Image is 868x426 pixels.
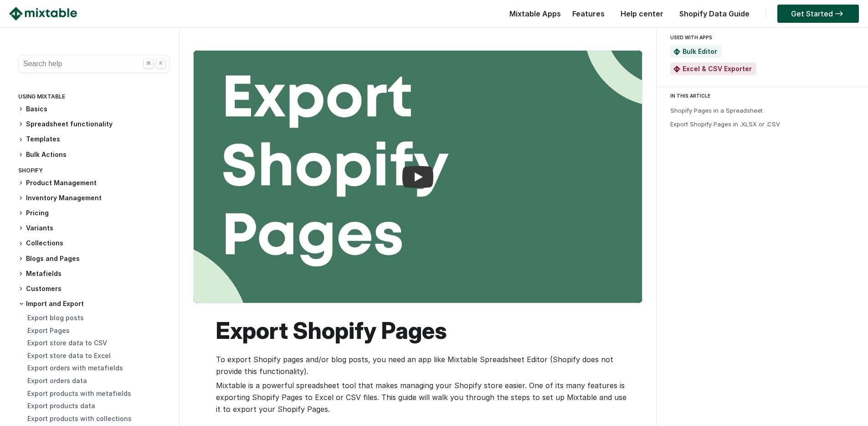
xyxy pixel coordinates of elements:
img: Mixtable Excel & CSV Exporter App [673,66,680,73]
a: Export products with collections [27,415,132,422]
a: Shopify Pages in a Spreadsheet [670,107,763,114]
a: Export blog posts [27,314,84,322]
h3: Spreadsheet functionality [18,119,170,129]
a: Features [568,9,609,18]
a: Export Shopify Pages in .XLSX or .CSV [670,120,780,128]
div: IN THIS ARTICLE [670,92,860,100]
a: Export products with metafields [27,390,131,397]
p: Mixtable is a powerful spreadsheet tool that makes managing your Shopify store easier. One of its... [216,379,629,415]
img: Mixtable Spreadsheet Bulk Editor App [673,48,680,55]
h3: Customers [18,284,170,294]
h3: Product Management [18,178,170,188]
a: Export products data [27,402,95,410]
a: Get Started [777,5,859,23]
p: To export Shopify pages and/or blog posts, you need an app like Mixtable Spreadsheet Editor (Shop... [216,353,629,377]
a: Export store data to Excel [27,352,111,359]
img: arrow-right.svg [833,11,845,16]
div: Shopify [18,165,170,178]
h1: Export Shopify Pages [216,317,629,344]
div: USED WITH APPS [670,32,851,43]
a: Export orders data [27,377,87,384]
h3: Pricing [18,208,170,218]
h3: Variants [18,223,170,233]
h3: Templates [18,135,170,144]
div: ⌘ [144,58,154,68]
a: Shopify Data Guide [675,9,754,18]
a: Export orders with metafields [27,364,123,372]
div: Using Mixtable [18,91,170,104]
a: Help center [616,9,668,18]
h3: Bulk Actions [18,150,170,160]
h3: Metafields [18,269,170,279]
h3: Inventory Management [18,193,170,203]
img: Mixtable logo [9,7,77,21]
a: Excel & CSV Exporter [683,65,752,73]
button: Search help ⌘ K [18,55,170,73]
a: Export store data to CSV [27,339,107,347]
a: Bulk Editor [683,47,717,55]
h3: Blogs and Pages [18,254,170,264]
a: Export Pages [27,327,70,334]
div: K [156,58,166,68]
div: Mixtable Apps [505,7,561,25]
h3: Import and Export [18,299,170,308]
h3: Basics [18,104,170,114]
h3: Collections [18,239,170,248]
